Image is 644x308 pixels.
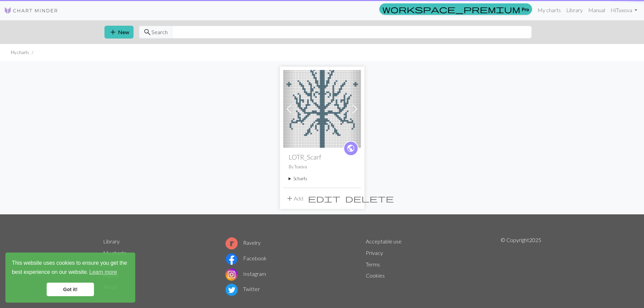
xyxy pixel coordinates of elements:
[347,142,355,155] i: public
[47,283,94,296] a: dismiss cookie message
[289,153,356,161] h2: LOTR_Scarf
[104,26,134,39] button: New
[225,237,238,250] img: Ravelry logo
[382,4,520,14] span: workspace_premium
[225,286,260,292] a: Twitter
[151,28,168,36] span: Search
[286,194,294,203] span: add
[306,192,343,205] button: Edit
[12,259,129,277] span: This website uses cookies to ensure you get the best experience on our website.
[345,194,394,203] span: delete
[535,3,564,17] a: My charts
[103,238,120,244] a: Library
[366,238,402,244] a: Acceptable use
[289,164,356,170] p: By Tuxova
[143,27,151,37] span: search
[225,268,238,281] img: Instagram logo
[5,253,135,303] div: cookieconsent
[283,105,361,111] a: Tree_of_Gondor
[109,27,117,37] span: add
[564,3,586,17] a: Library
[11,49,29,56] li: My charts
[379,3,532,15] a: Pro
[103,250,126,256] a: My charts
[225,270,266,277] a: Instagram
[366,261,380,267] a: Terms
[283,192,306,205] button: Add
[225,253,238,265] img: Facebook logo
[283,70,361,148] img: Tree_of_Gondor
[347,143,355,153] span: public
[4,6,58,15] img: Logo
[343,141,358,156] a: public
[88,267,118,277] a: learn more about cookies
[225,255,267,261] a: Facebook
[586,3,608,17] a: Manual
[225,284,238,296] img: Twitter logo
[501,236,541,298] p: © Copyright 2025
[308,194,340,203] i: Edit
[308,194,340,203] span: edit
[225,239,261,246] a: Ravelry
[366,250,383,256] a: Privacy
[343,192,396,205] button: Delete
[289,175,356,182] summary: 5charts
[608,3,640,17] a: HiTuxova
[366,272,385,279] a: Cookies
